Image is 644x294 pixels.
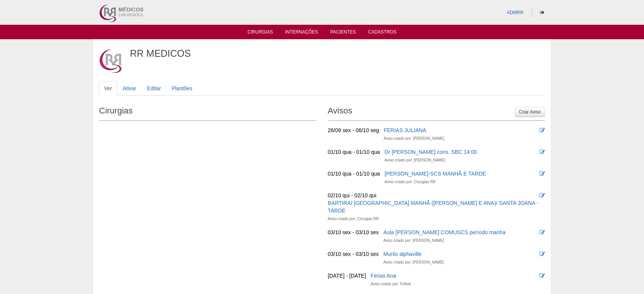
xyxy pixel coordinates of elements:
[383,229,506,235] a: Aula [PERSON_NAME] COMUSCS período manha
[384,127,426,133] a: FERIAS JULIANA
[328,215,379,223] div: Aviso criado por: Cirurgias RR
[540,149,545,155] i: Editar
[99,58,122,64] a: Ver perfil do usuário.
[330,29,356,37] a: Pacientes
[328,192,376,199] div: 02/10 qui - 02/10 qui
[507,10,524,15] a: ADMRR
[328,126,379,134] div: 26/09 sex - 06/10 seg
[328,200,538,214] a: BARTIRA/ [GEOGRAPHIC_DATA] MANHÃ ([PERSON_NAME] E ANA)/ SANTA JOANA -TARDE
[371,273,396,279] a: Ferias Ana
[99,49,545,58] h1: RR MEDICOS
[328,148,380,156] div: 01/10 qua - 01/10 qua
[142,81,166,96] a: Editar
[328,272,366,280] div: [DATE] - [DATE]
[540,171,545,176] i: Editar
[99,49,122,73] img: imagem de RR MEDICOS
[384,171,486,177] a: [PERSON_NAME]-SCS MANHÃ E TARDE
[328,250,379,258] div: 03/10 sex - 03/10 sex
[384,178,436,186] div: Aviso criado por: Cirurgias RR
[383,237,444,244] div: Aviso criado por: [PERSON_NAME]
[540,128,545,133] i: Editar
[167,81,197,96] a: Plantões
[368,29,397,37] a: Cadastros
[383,251,421,257] a: Murilo alphaville
[540,10,544,15] i: Sair
[540,193,545,198] i: Editar
[384,135,444,142] div: Aviso criado por: [PERSON_NAME]
[540,273,545,278] i: Editar
[328,170,380,177] div: 01/10 qua - 01/10 qua
[384,157,445,164] div: Aviso criado por: [PERSON_NAME]
[540,251,545,257] i: Editar
[99,103,316,121] h2: Cirurgias
[371,280,411,288] div: Aviso criado por: Fellow
[118,81,141,96] a: Ativar
[540,230,545,235] i: Editar
[248,29,273,37] a: Cirurgias
[515,107,545,117] a: Criar Aviso
[383,259,444,266] div: Aviso criado por: [PERSON_NAME]
[285,29,318,37] a: Internações
[328,228,379,236] div: 03/10 sex - 03/10 sex
[99,81,117,96] a: Ver
[384,149,477,155] a: Dr [PERSON_NAME] cons. SBC 14:00
[328,103,545,121] h2: Avisos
